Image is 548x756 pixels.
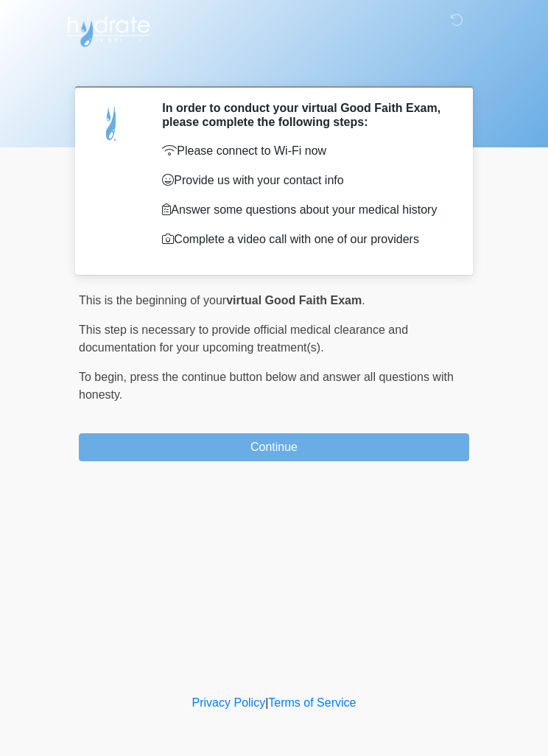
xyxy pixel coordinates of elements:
a: Terms of Service [268,696,356,709]
button: Continue [79,433,469,461]
img: Hydrate IV Bar - Scottsdale Logo [64,11,152,48]
h1: ‎ ‎ ‎ [68,53,480,80]
span: This step is necessary to provide official medical clearance and documentation for your upcoming ... [79,323,408,354]
span: To begin, [79,371,130,383]
span: press the continue button below and answer all questions with honesty. [79,371,454,401]
img: Agent Avatar [90,101,134,145]
strong: virtual Good Faith Exam [226,294,362,307]
span: This is the beginning of your [79,294,226,307]
p: Complete a video call with one of our providers [162,231,447,248]
p: Answer some questions about your medical history [162,201,447,219]
p: Please connect to Wi-Fi now [162,142,447,160]
h2: In order to conduct your virtual Good Faith Exam, please complete the following steps: [162,101,447,129]
a: | [265,696,268,709]
p: Provide us with your contact info [162,172,447,189]
a: Privacy Policy [192,696,266,709]
span: . [362,294,365,307]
